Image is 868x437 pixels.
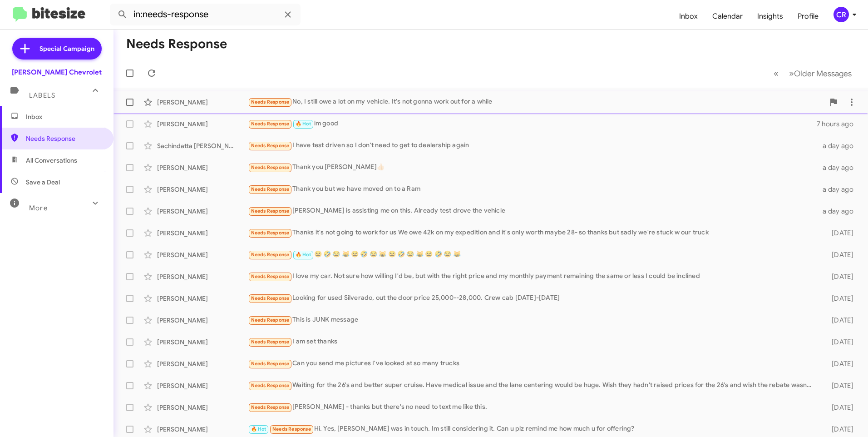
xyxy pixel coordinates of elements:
[251,404,290,410] span: Needs Response
[157,272,248,281] div: [PERSON_NAME]
[29,204,48,212] span: More
[157,294,248,303] div: [PERSON_NAME]
[157,207,248,216] div: [PERSON_NAME]
[774,68,779,79] span: «
[817,228,861,238] div: [DATE]
[750,3,790,30] a: Insights
[251,186,290,192] span: Needs Response
[248,358,817,369] div: Can you send me pictures I've looked at so many trucks
[251,208,290,214] span: Needs Response
[817,119,861,129] div: 7 hours ago
[251,317,290,323] span: Needs Response
[248,184,817,194] div: Thank you but we have moved on to a Ram
[157,185,248,194] div: [PERSON_NAME]
[794,69,852,79] span: Older Messages
[296,252,311,258] span: 🔥 Hot
[817,316,861,325] div: [DATE]
[272,426,311,432] span: Needs Response
[826,7,858,22] button: CR
[26,112,103,121] span: Inbox
[251,252,290,258] span: Needs Response
[817,272,861,281] div: [DATE]
[817,403,861,412] div: [DATE]
[39,44,94,53] span: Special Campaign
[789,68,794,79] span: »
[12,38,102,60] a: Special Campaign
[817,425,861,434] div: [DATE]
[817,250,861,259] div: [DATE]
[248,402,817,412] div: [PERSON_NAME] - thanks but there's no need to text me like this.
[248,119,817,129] div: im good
[26,134,103,143] span: Needs Response
[251,273,290,279] span: Needs Response
[790,3,826,30] a: Profile
[705,3,750,30] a: Calendar
[248,97,824,107] div: No, I still owe a lot on my vehicle. It's not gonna work out for a while
[157,381,248,390] div: [PERSON_NAME]
[110,4,301,25] input: Search
[769,64,857,83] nav: Page navigation example
[157,338,248,347] div: [PERSON_NAME]
[157,163,248,172] div: [PERSON_NAME]
[26,156,77,165] span: All Conversations
[817,163,861,172] div: a day ago
[157,425,248,434] div: [PERSON_NAME]
[768,64,784,83] button: Previous
[248,206,817,216] div: [PERSON_NAME] is assisting me on this. Already test drove the vehicle
[833,7,849,22] div: CR
[248,380,817,391] div: Waiting for the 26's and better super cruise. Have medical issue and the lane centering would be ...
[251,99,290,105] span: Needs Response
[157,359,248,368] div: [PERSON_NAME]
[157,228,248,238] div: [PERSON_NAME]
[157,141,248,150] div: Sachindatta [PERSON_NAME]
[251,426,266,432] span: 🔥 Hot
[672,3,705,30] a: Inbox
[248,228,817,238] div: Thanks it's not going to work for us We owe 42k on my expedition and it's only worth maybe 28- so...
[251,361,290,367] span: Needs Response
[251,164,290,170] span: Needs Response
[817,294,861,303] div: [DATE]
[248,162,817,173] div: Thank you [PERSON_NAME]👍🏻
[248,249,817,260] div: 😆 🤣 😂 😹 😆 🤣 😂 😹 😆 🤣 😂 😹 😆 🤣 😂 😹
[126,37,227,51] h1: Needs Response
[248,424,817,434] div: Hi. Yes, [PERSON_NAME] was in touch. Im still considering it. Can u plz remind me how much u for ...
[251,230,290,236] span: Needs Response
[251,295,290,301] span: Needs Response
[251,339,290,345] span: Needs Response
[817,338,861,347] div: [DATE]
[29,91,55,99] span: Labels
[251,143,290,149] span: Needs Response
[157,119,248,129] div: [PERSON_NAME]
[248,271,817,282] div: I love my car. Not sure how willing I'd be, but with the right price and my monthly payment remai...
[12,68,102,77] div: [PERSON_NAME] Chevrolet
[248,293,817,303] div: Looking for used Silverado, out the door price 25,000--28,000. Crew cab [DATE]-[DATE]
[248,140,817,151] div: I have test driven so I don't need to get to dealership again
[157,98,248,107] div: [PERSON_NAME]
[157,316,248,325] div: [PERSON_NAME]
[248,337,817,347] div: I am set thanks
[251,382,290,388] span: Needs Response
[296,121,311,127] span: 🔥 Hot
[251,121,290,127] span: Needs Response
[248,315,817,325] div: This is JUNK message
[817,141,861,150] div: a day ago
[817,207,861,216] div: a day ago
[817,381,861,390] div: [DATE]
[26,178,60,187] span: Save a Deal
[157,403,248,412] div: [PERSON_NAME]
[817,359,861,368] div: [DATE]
[784,64,857,83] button: Next
[817,185,861,194] div: a day ago
[157,250,248,259] div: [PERSON_NAME]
